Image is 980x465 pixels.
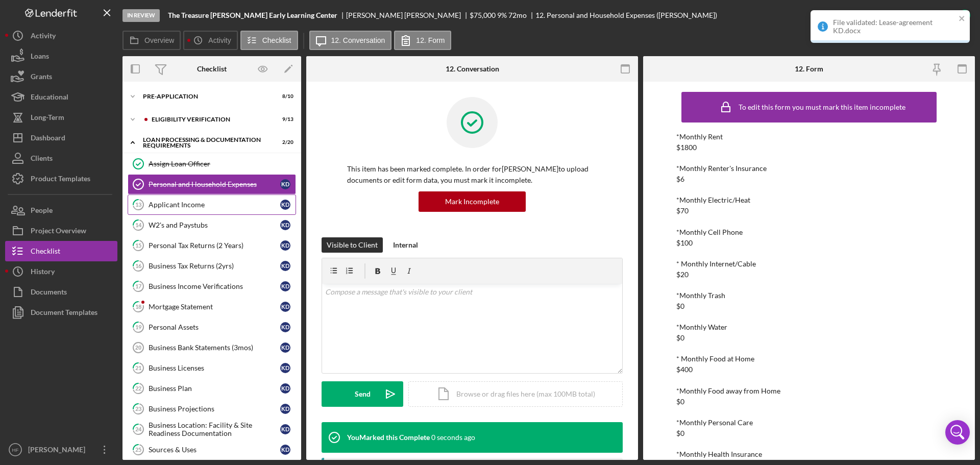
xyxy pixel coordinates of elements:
button: Internal [388,237,423,253]
button: Activity [183,31,237,50]
a: 16Business Tax Returns (2yrs)KD [128,256,296,276]
tspan: 22 [135,385,141,391]
div: W2's and Paystubs [149,221,280,229]
button: 12. Conversation [309,31,392,50]
div: Open Intercom Messenger [945,420,970,445]
label: 12. Conversation [331,36,385,44]
div: Internal [393,237,418,253]
div: Educational [31,87,68,110]
div: *Monthly Cell Phone [676,228,942,236]
div: Business Licenses [149,364,280,372]
div: Assign Loan Officer [149,160,296,168]
div: 12. Personal and Household Expenses ([PERSON_NAME]) [535,11,717,19]
div: Business Income Verifications [149,282,280,290]
div: Business Projections [149,405,280,413]
div: 9 % [497,11,507,19]
a: 25Sources & UsesKD [128,439,296,460]
b: The Treasure [PERSON_NAME] Early Learning Center [168,11,337,19]
div: Dashboard [31,128,65,151]
span: $75,000 [470,11,496,19]
div: Activity [31,26,56,48]
tspan: 23 [135,405,141,412]
button: Dashboard [5,128,117,148]
div: Business Location: Facility & Site Readiness Documentation [149,421,280,437]
button: Documents [5,282,117,302]
button: Send [322,381,403,407]
div: *Monthly Personal Care [676,419,942,427]
button: Visible to Client [322,237,383,253]
div: $0 [676,302,684,310]
a: 20Business Bank Statements (3mos)KD [128,337,296,358]
div: *Monthly Health Insurance [676,450,942,458]
div: 12. Conversation [446,65,499,73]
div: Personal Assets [149,323,280,331]
div: Clients [31,148,53,171]
button: Educational [5,87,117,107]
button: 12. Form [394,31,451,50]
div: Pre-Application [143,93,268,100]
div: In Review [122,9,160,22]
a: Long-Term [5,107,117,128]
label: Overview [144,36,174,44]
div: 12. Form [795,65,823,73]
div: K D [280,220,290,230]
button: close [959,14,966,24]
text: HF [12,447,19,453]
div: K D [280,322,290,332]
button: Activity [5,26,117,46]
div: K D [280,240,290,251]
a: 13Applicant IncomeKD [128,194,296,215]
div: *Monthly Water [676,323,942,331]
div: Mark Incomplete [445,191,499,212]
a: Project Overview [5,221,117,241]
div: * Monthly Internet/Cable [676,260,942,268]
button: People [5,200,117,221]
tspan: 17 [135,283,142,289]
tspan: 18 [135,303,141,310]
div: K D [280,363,290,373]
div: Document Templates [31,302,97,325]
a: 24Business Location: Facility & Site Readiness DocumentationKD [128,419,296,439]
div: Checklist [197,65,227,73]
div: History [31,261,55,284]
button: History [5,261,117,282]
tspan: 21 [135,364,141,371]
tspan: 13 [135,201,141,208]
div: K D [280,261,290,271]
a: Document Templates [5,302,117,323]
a: Assign Loan Officer [128,154,296,174]
div: Business Bank Statements (3mos) [149,344,280,352]
a: Checklist [5,241,117,261]
div: *Monthly Trash [676,291,942,300]
div: Applicant Income [149,201,280,209]
div: K D [280,200,290,210]
div: *Monthly Rent [676,133,942,141]
tspan: 19 [135,324,142,330]
tspan: 20 [135,345,141,351]
div: K D [280,424,290,434]
tspan: 14 [135,222,142,228]
button: HF[PERSON_NAME] [5,439,117,460]
div: $1800 [676,143,697,152]
p: This item has been marked complete. In order for [PERSON_NAME] to upload documents or edit form d... [347,163,597,186]
div: To edit this form you must mark this item incomplete [739,103,905,111]
tspan: 24 [135,426,142,432]
div: File validated: Lease-agreement KD.docx [833,18,955,35]
div: * Monthly Food at Home [676,355,942,363]
a: Loans [5,46,117,66]
a: Personal and Household ExpensesKD [128,174,296,194]
div: Eligibility Verification [152,116,268,123]
label: Activity [208,36,231,44]
a: Clients [5,148,117,168]
div: Project Overview [31,221,86,243]
a: 22Business PlanKD [128,378,296,399]
label: Checklist [262,36,291,44]
button: Product Templates [5,168,117,189]
time: 2025-09-22 18:24 [431,433,475,442]
div: Send [355,381,371,407]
